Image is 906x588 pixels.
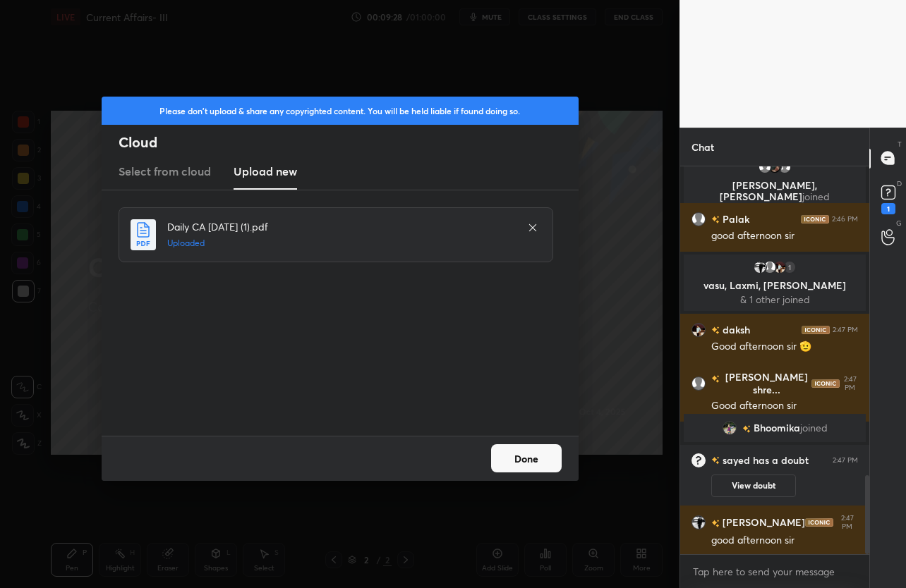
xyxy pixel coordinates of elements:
[833,456,858,465] div: 2:47 PM
[711,399,858,413] div: Good afternoon sir
[691,212,706,226] img: default.png
[783,260,797,274] div: 1
[720,371,811,396] h6: [PERSON_NAME] shre...
[768,160,782,174] img: d498fe88672c4db2aabf94ba7e849293.jpg
[167,219,513,234] h4: Daily CA [DATE] (1).pdf
[711,216,720,223] img: no-rating-badge.077c3623.svg
[691,322,706,336] img: 372d02874223484ab3f3a75417b4d8fd.jpg
[758,160,772,174] img: default.png
[811,379,840,388] img: iconic-dark.1390631f.png
[881,203,895,214] div: 1
[711,229,858,243] div: good afternoon sir
[720,515,805,529] h6: [PERSON_NAME]
[897,178,902,189] p: D
[119,133,579,152] h2: Cloud
[680,128,725,166] p: Chat
[692,280,857,291] p: vasu, Laxmi, [PERSON_NAME]
[800,422,828,434] span: joined
[711,519,720,527] img: no-rating-badge.077c3623.svg
[842,375,858,392] div: 2:47 PM
[711,454,720,467] img: no-rating-badge.077c3623.svg
[167,237,513,250] h5: Uploaded
[778,160,792,174] img: default.png
[833,325,858,333] div: 2:47 PM
[773,260,787,274] img: 372d02874223484ab3f3a75417b4d8fd.jpg
[720,212,749,226] h6: Palak
[723,421,737,435] img: 61025a4d28d04304b683c3b7b687f02e.jpg
[898,139,902,149] p: T
[692,294,857,305] p: & 1 other joined
[711,375,720,383] img: no-rating-badge.077c3623.svg
[832,214,858,223] div: 2:46 PM
[102,97,579,125] div: Please don't upload & share any copyrighted content. You will be held liable if found doing so.
[691,515,706,529] img: 09ad24332ca743db87976757f45c1f9b.jpg
[805,518,833,527] img: iconic-dark.1390631f.png
[801,214,829,223] img: iconic-dark.1390631f.png
[234,163,297,180] h3: Upload new
[802,325,830,333] img: iconic-dark.1390631f.png
[836,514,858,531] div: 2:47 PM
[802,190,830,203] span: joined
[896,218,902,228] p: G
[742,424,751,432] img: no-rating-badge.077c3623.svg
[692,180,857,202] p: [PERSON_NAME], [PERSON_NAME]
[711,534,858,548] div: good afternoon sir
[680,166,869,554] div: grid
[720,454,750,467] h6: sayed
[750,454,809,467] span: has a doubt
[691,376,706,391] img: default.png
[711,340,858,354] div: Good afternoon sir 🫡
[711,326,720,334] img: no-rating-badge.077c3623.svg
[753,260,767,274] img: 09ad24332ca743db87976757f45c1f9b.jpg
[720,322,750,337] h6: daksh
[711,474,796,497] button: View doubt
[763,260,777,274] img: default.png
[754,422,800,434] span: Bhoomika
[491,444,562,472] button: Done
